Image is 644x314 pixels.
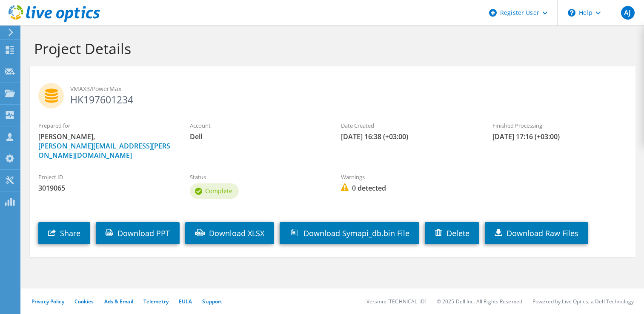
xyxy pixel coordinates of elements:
[621,6,635,20] span: AJ
[280,222,419,244] a: Download Symapi_db.bin File
[96,222,180,244] a: Download PPT
[190,121,324,130] label: Account
[492,132,627,141] span: [DATE] 17:16 (+03:00)
[568,9,575,17] svg: \n
[341,132,475,141] span: [DATE] 16:38 (+03:00)
[31,298,64,305] a: Privacy Policy
[190,173,324,181] label: Status
[34,40,627,57] h1: Project Details
[366,298,426,305] li: Version: [TECHNICAL_ID]
[143,298,169,305] a: Telemetry
[202,298,222,305] a: Support
[74,298,94,305] a: Cookies
[532,298,634,305] li: Powered by Live Optics, a Dell Technology
[341,183,475,193] span: 0 detected
[38,132,173,160] span: [PERSON_NAME],
[38,83,627,104] h2: HK197601234
[38,121,173,130] label: Prepared for
[185,222,274,244] a: Download XLSX
[38,183,173,193] span: 3019065
[104,298,133,305] a: Ads & Email
[437,298,522,305] li: © 2025 Dell Inc. All Rights Reserved
[190,132,324,141] span: Dell
[492,121,627,130] label: Finished Processing
[341,173,475,181] label: Warnings
[38,141,170,160] a: [PERSON_NAME][EMAIL_ADDRESS][PERSON_NAME][DOMAIN_NAME]
[485,222,588,244] a: Download Raw Files
[205,187,232,195] span: Complete
[341,121,475,130] label: Date Created
[38,222,90,244] a: Share
[425,222,479,244] a: Delete
[179,298,192,305] a: EULA
[70,84,627,94] span: VMAX3/PowerMax
[38,173,173,181] label: Project ID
